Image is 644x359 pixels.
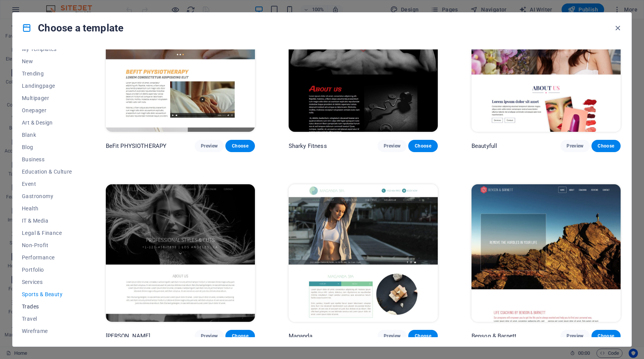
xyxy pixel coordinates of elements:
span: Non-Profit [22,242,72,248]
span: Preview [567,333,583,339]
button: Non-Profit [22,239,72,251]
span: Choose [414,143,431,149]
span: Multipager [22,95,72,101]
button: Multipager [22,92,72,104]
button: Wireframe [22,325,72,337]
button: Legal & Finance [22,227,72,239]
p: Benson & Barnett [472,332,516,340]
button: Services [22,276,72,288]
span: Choose [232,333,248,339]
h4: Choose a template [22,22,123,34]
button: Education & Culture [22,166,72,178]
span: Education & Culture [22,169,72,175]
span: Onepager [22,107,72,113]
button: Preview [560,330,590,342]
img: Maganda [289,184,438,322]
button: Trending [22,67,72,80]
button: Preview [378,330,407,342]
span: Preview [384,333,401,339]
span: Gastronomy [22,193,72,199]
span: Preview [567,143,583,149]
span: Blank [22,132,72,138]
span: Choose [598,143,614,149]
button: Choose [408,330,437,342]
button: IT & Media [22,215,72,227]
span: Landingpage [22,83,72,89]
span: Choose [232,143,248,149]
p: Maganda [289,332,312,340]
button: Landingpage [22,80,72,92]
span: Services [22,279,72,285]
p: BeFit PHYSIOTHERAPY [106,142,167,150]
button: Business [22,153,72,166]
button: Event [22,178,72,190]
span: Preview [384,143,401,149]
button: Choose [225,330,255,342]
button: Choose [225,140,255,152]
span: Event [22,181,72,187]
p: [PERSON_NAME] [106,332,151,340]
button: Preview [195,140,224,152]
span: Preview [201,143,218,149]
span: Legal & Finance [22,230,72,236]
span: Choose [414,333,431,339]
button: Preview [560,140,590,152]
button: Health [22,202,72,215]
button: Choose [591,330,621,342]
button: Choose [591,140,621,152]
button: Travel [22,313,72,325]
span: Trades [22,303,72,310]
button: Sports & Beauty [22,288,72,300]
button: New [22,55,72,67]
span: Trending [22,70,72,77]
button: Performance [22,251,72,264]
span: Preview [201,333,218,339]
button: Trades [22,300,72,313]
p: Sharky Fitness [289,142,327,150]
span: Choose [598,333,614,339]
button: Choose [408,140,437,152]
img: Benson & Barnett [472,184,621,322]
span: New [22,58,72,64]
button: Preview [378,140,407,152]
img: Williams [106,184,255,322]
span: Health [22,205,72,211]
button: Onepager [22,104,72,116]
span: Business [22,156,72,162]
button: Blank [22,129,72,141]
button: Art & Design [22,116,72,129]
button: Portfolio [22,264,72,276]
span: Art & Design [22,120,72,126]
span: Blog [22,144,72,150]
span: Sports & Beauty [22,291,72,297]
p: Beautyfull [472,142,497,150]
button: Blog [22,141,72,153]
button: Preview [195,330,224,342]
span: Wireframe [22,328,72,334]
span: Travel [22,316,72,322]
span: Portfolio [22,267,72,273]
button: Gastronomy [22,190,72,202]
span: IT & Media [22,218,72,224]
span: Performance [22,254,72,261]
